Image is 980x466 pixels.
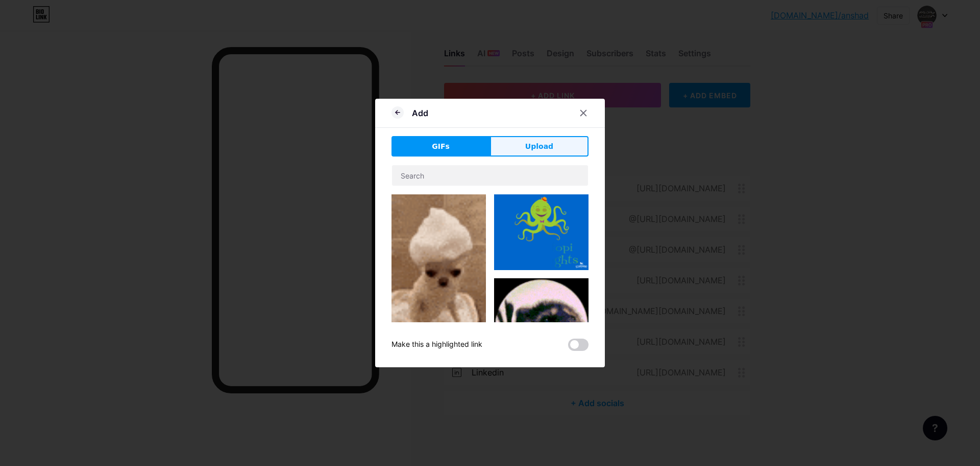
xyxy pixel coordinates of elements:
div: Make this a highlighted link [391,339,482,351]
button: GIFs [391,136,490,157]
img: Gihpy [494,278,589,373]
img: Gihpy [391,194,486,363]
input: Search [392,165,588,186]
span: GIFs [432,141,450,152]
button: Upload [490,136,589,157]
img: Gihpy [494,194,589,270]
div: Add [412,107,428,119]
span: Upload [525,141,553,152]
